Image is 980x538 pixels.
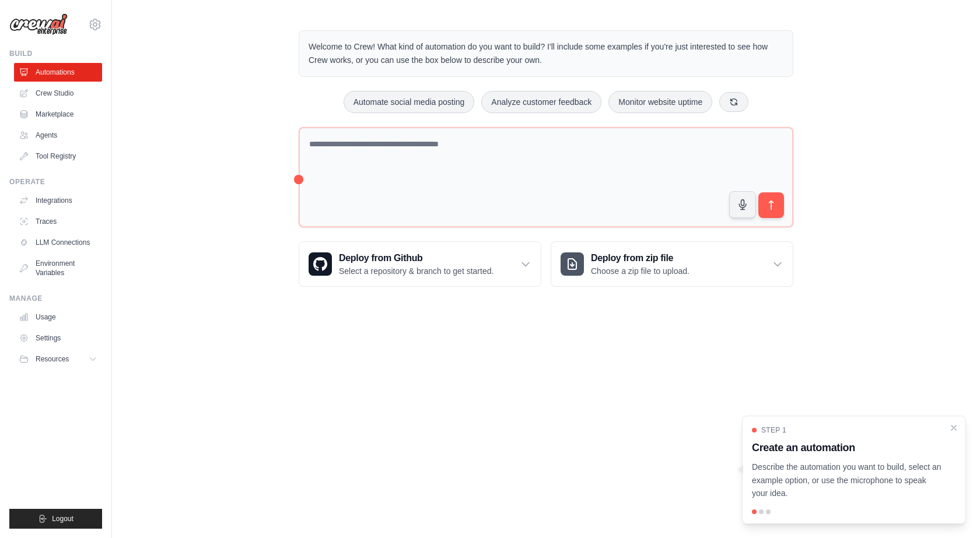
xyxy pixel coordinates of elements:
[14,105,102,124] a: Marketplace
[14,147,102,166] a: Tool Registry
[9,13,68,36] img: Logo
[14,308,102,326] a: Usage
[14,84,102,103] a: Crew Studio
[36,354,69,364] span: Resources
[14,126,102,145] a: Agents
[14,350,102,368] button: Resources
[9,49,102,58] div: Build
[309,40,783,67] p: Welcome to Crew! What kind of automation do you want to build? I'll include some examples if you'...
[9,294,102,303] div: Manage
[949,423,958,432] button: Close walkthrough
[591,251,689,265] h3: Deploy from zip file
[9,509,102,529] button: Logout
[752,460,942,500] p: Describe the automation you want to build, select an example option, or use the microphone to spe...
[14,63,102,82] a: Automations
[339,265,494,277] p: Select a repository & branch to get started.
[14,233,102,252] a: LLM Connections
[481,91,601,113] button: Analyze customer feedback
[52,514,73,523] span: Logout
[14,329,102,347] a: Settings
[591,265,689,277] p: Choose a zip file to upload.
[344,91,475,113] button: Automate social media posting
[14,254,102,282] a: Environment Variables
[339,251,494,265] h3: Deploy from Github
[752,439,942,456] h3: Create an automation
[761,426,786,435] span: Step 1
[9,177,102,187] div: Operate
[14,191,102,210] a: Integrations
[14,212,102,231] a: Traces
[608,91,712,113] button: Monitor website uptime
